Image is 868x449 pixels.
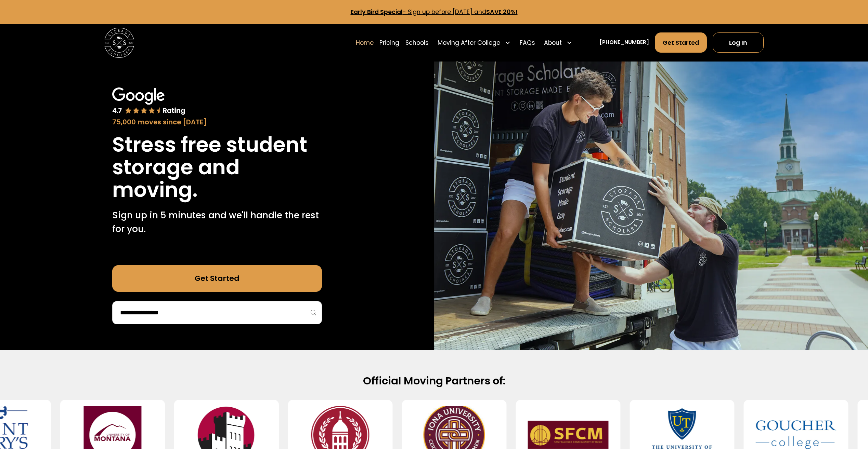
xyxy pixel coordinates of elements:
[713,32,764,53] a: Log In
[405,32,429,53] a: Schools
[435,32,514,53] div: Moving After College
[104,28,134,58] a: home
[438,38,500,47] div: Moving After College
[194,374,674,388] h2: Official Moving Partners of:
[112,265,322,292] a: Get Started
[112,133,322,201] h1: Stress free student storage and moving.
[356,32,374,53] a: Home
[541,32,575,53] div: About
[520,32,535,53] a: FAQs
[599,39,649,46] a: [PHONE_NUMBER]
[112,87,186,115] img: Google 4.7 star rating
[351,8,403,16] strong: Early Bird Special
[655,32,707,53] a: Get Started
[104,28,134,58] img: Storage Scholars main logo
[486,8,518,16] strong: SAVE 20%!
[351,8,518,16] a: Early Bird Special- Sign up before [DATE] andSAVE 20%!
[112,117,322,127] div: 75,000 moves since [DATE]
[112,208,322,235] p: Sign up in 5 minutes and we'll handle the rest for you.
[544,38,562,47] div: About
[379,32,399,53] a: Pricing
